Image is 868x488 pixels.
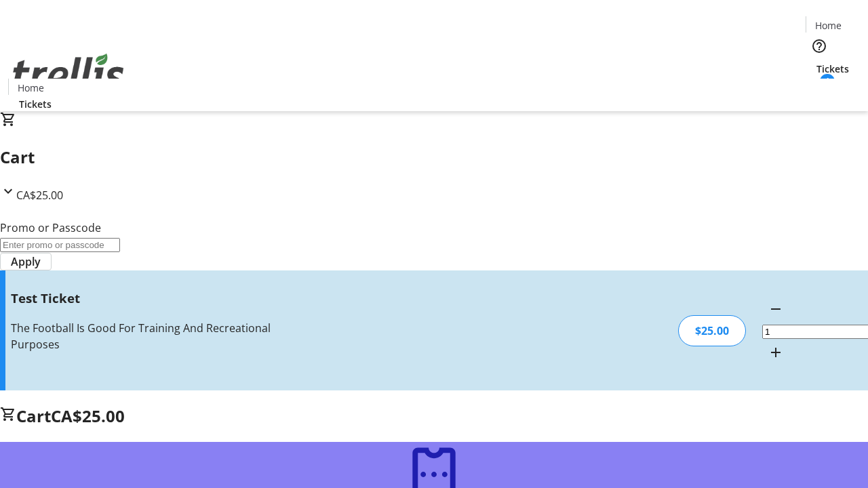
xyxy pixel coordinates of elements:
[16,188,63,203] span: CA$25.00
[11,320,307,352] div: The Football Is Good For Training And Recreational Purposes
[19,97,52,111] span: Tickets
[762,296,789,323] button: Decrement by one
[18,81,44,95] span: Home
[678,315,746,346] div: $25.00
[8,97,62,111] a: Tickets
[9,81,52,95] a: Home
[806,18,850,33] a: Home
[11,253,41,270] span: Apply
[806,76,833,103] button: Cart
[51,405,125,427] span: CA$25.00
[806,33,833,60] button: Help
[8,39,129,106] img: Orient E2E Organization BcvNXqo23y's Logo
[806,62,860,76] a: Tickets
[762,339,789,366] button: Increment by one
[816,62,849,76] span: Tickets
[815,18,842,33] span: Home
[11,289,307,308] h3: Test Ticket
